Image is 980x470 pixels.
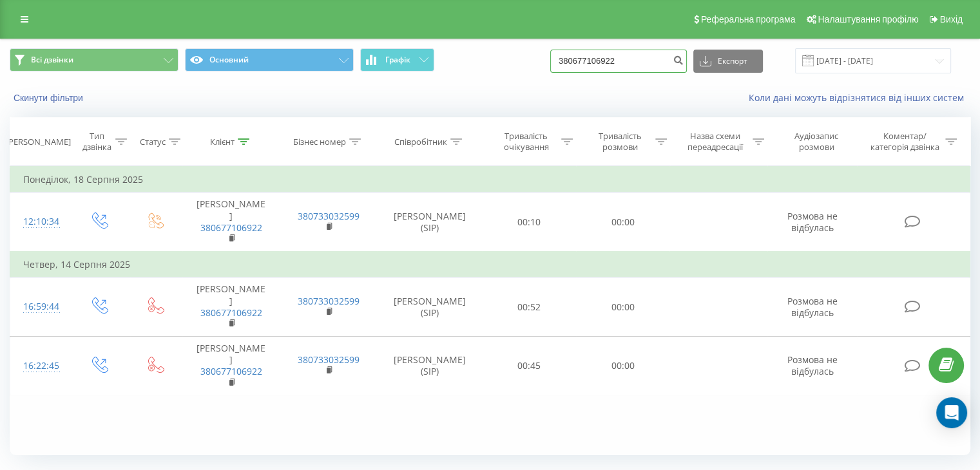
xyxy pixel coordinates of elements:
[940,14,963,24] span: Вихід
[787,353,838,377] span: Розмова не відбулась
[588,131,652,153] div: Тривалість розмови
[378,193,483,252] td: [PERSON_NAME] (SIP)
[182,277,280,337] td: [PERSON_NAME]
[360,48,434,71] button: Графік
[576,277,669,337] td: 00:00
[10,252,970,277] td: Четвер, 14 Серпня 2025
[483,277,576,337] td: 00:52
[779,131,854,153] div: Аудіозапис розмови
[140,136,166,147] div: Статус
[6,136,71,147] div: [PERSON_NAME]
[200,365,262,377] a: 380677106922
[378,277,483,337] td: [PERSON_NAME] (SIP)
[936,397,967,428] div: Open Intercom Messenger
[682,131,749,153] div: Назва схеми переадресації
[200,221,262,234] a: 380677106922
[182,337,280,396] td: [PERSON_NAME]
[378,337,483,396] td: [PERSON_NAME] (SIP)
[693,50,763,73] button: Експорт
[298,353,360,366] a: 380733032599
[10,92,90,104] button: Скинути фільтри
[394,136,447,147] div: Співробітник
[787,295,838,319] span: Розмова не відбулась
[749,91,970,104] a: Коли дані можуть відрізнятися вiд інших систем
[200,306,262,319] a: 380677106922
[494,131,559,153] div: Тривалість очікування
[10,167,970,193] td: Понеділок, 18 Серпня 2025
[550,50,687,73] input: Пошук за номером
[185,48,354,71] button: Основний
[483,193,576,252] td: 00:10
[81,131,111,153] div: Тип дзвінка
[867,131,942,153] div: Коментар/категорія дзвінка
[10,48,178,71] button: Всі дзвінки
[385,55,410,64] span: Графік
[31,55,73,65] span: Всі дзвінки
[483,337,576,396] td: 00:45
[23,294,57,319] div: 16:59:44
[576,193,669,252] td: 00:00
[298,210,360,222] a: 380733032599
[182,193,280,252] td: [PERSON_NAME]
[23,353,57,379] div: 16:22:45
[701,14,796,24] span: Реферальна програма
[293,136,346,147] div: Бізнес номер
[23,209,57,234] div: 12:10:34
[210,136,235,147] div: Клієнт
[298,295,360,307] a: 380733032599
[576,337,669,396] td: 00:00
[787,210,838,234] span: Розмова не відбулась
[818,14,918,24] span: Налаштування профілю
